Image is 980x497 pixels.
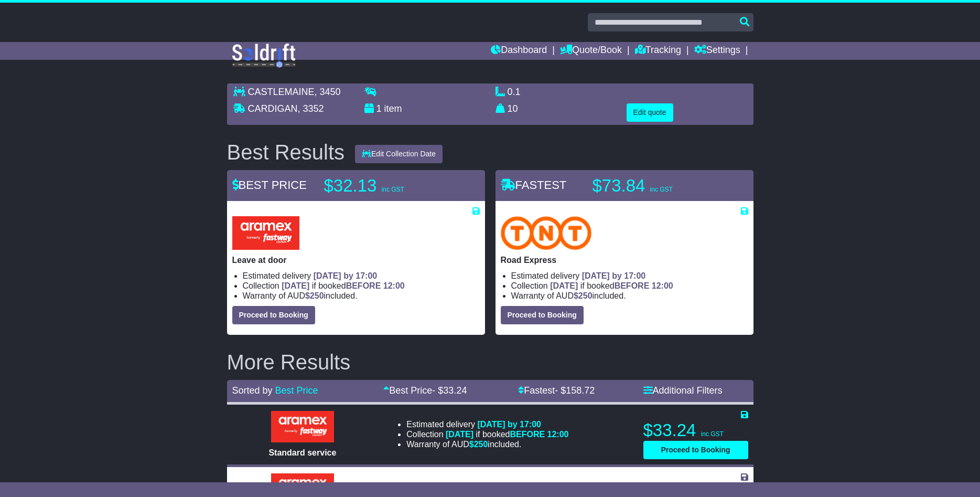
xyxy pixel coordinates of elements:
[298,103,324,114] span: , 3352
[627,103,673,122] button: Edit quote
[243,291,480,301] li: Warranty of AUD included.
[446,430,473,439] span: [DATE]
[248,103,298,114] span: CARDIGAN
[282,281,309,290] span: [DATE]
[232,255,480,265] p: Leave at door
[582,271,646,280] span: [DATE] by 17:00
[501,216,592,250] img: TNT Domestic: Road Express
[310,291,324,300] span: 250
[501,178,567,192] span: FASTEST
[555,385,595,396] span: - $
[694,42,740,60] a: Settings
[406,429,568,439] li: Collection
[560,42,622,60] a: Quote/Book
[635,42,681,60] a: Tracking
[232,385,273,396] span: Sorted by
[701,430,724,438] span: inc GST
[508,103,518,114] span: 10
[382,186,404,193] span: inc GST
[652,281,673,290] span: 12:00
[275,385,318,396] a: Best Price
[282,281,404,290] span: if booked
[243,281,480,291] li: Collection
[566,385,595,396] span: 158.72
[232,216,299,250] img: Aramex: Leave at door
[271,411,334,442] img: Aramex: Standard service
[268,448,336,457] span: Standard service
[406,439,568,449] li: Warranty of AUD included.
[643,385,723,396] a: Additional Filters
[346,281,381,290] span: BEFORE
[550,281,578,290] span: [DATE]
[593,175,724,196] p: $73.84
[355,145,443,163] button: Edit Collection Date
[501,306,584,324] button: Proceed to Booking
[248,87,315,97] span: CASTLEMAINE
[314,271,378,280] span: [DATE] by 17:00
[376,103,382,114] span: 1
[508,87,521,97] span: 0.1
[643,420,748,441] p: $33.24
[243,271,480,281] li: Estimated delivery
[315,87,341,97] span: , 3450
[406,419,568,429] li: Estimated delivery
[383,281,405,290] span: 12:00
[222,141,350,164] div: Best Results
[477,420,541,429] span: [DATE] by 17:00
[443,385,467,396] span: 33.24
[501,255,748,265] p: Road Express
[491,42,547,60] a: Dashboard
[511,291,748,301] li: Warranty of AUD included.
[384,103,402,114] span: item
[474,440,488,449] span: 250
[518,385,595,396] a: Fastest- $158.72
[510,430,545,439] span: BEFORE
[547,430,569,439] span: 12:00
[432,385,467,396] span: - $
[511,271,748,281] li: Estimated delivery
[578,291,593,300] span: 250
[446,430,568,439] span: if booked
[650,186,673,193] span: inc GST
[232,178,307,192] span: BEST PRICE
[406,482,568,492] li: Estimated delivery
[383,385,467,396] a: Best Price- $33.24
[643,441,748,459] button: Proceed to Booking
[227,351,753,374] h2: More Results
[232,306,315,324] button: Proceed to Booking
[615,281,650,290] span: BEFORE
[469,440,488,449] span: $
[324,175,455,196] p: $32.13
[305,291,324,300] span: $
[550,281,673,290] span: if booked
[511,281,748,291] li: Collection
[574,291,593,300] span: $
